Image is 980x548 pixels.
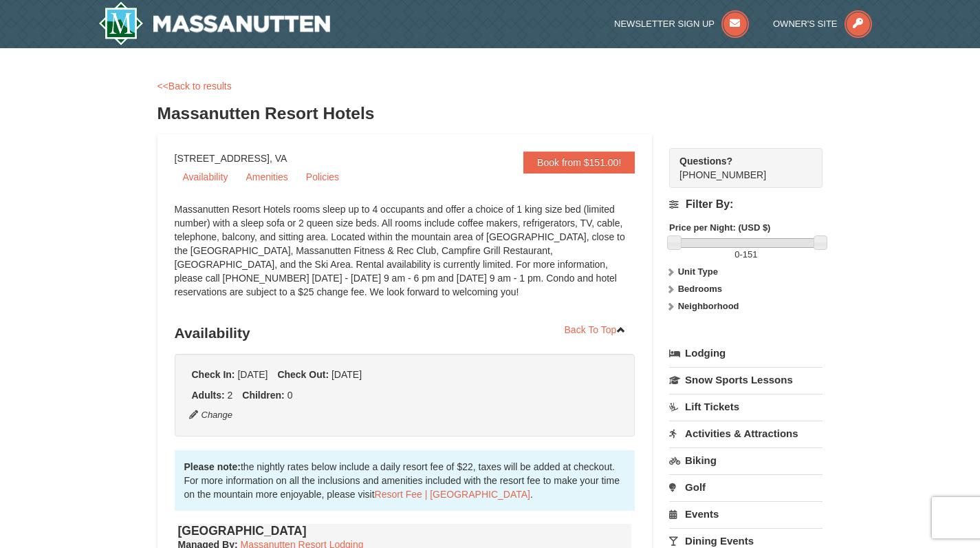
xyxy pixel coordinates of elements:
[734,249,739,260] span: 0
[614,19,715,29] span: Newsletter Sign Up
[242,390,284,401] strong: Children:
[277,369,329,380] strong: Check Out:
[331,369,362,380] span: [DATE]
[743,249,758,260] span: 151
[184,461,241,472] strong: Please note:
[188,408,234,423] button: Change
[98,1,331,45] img: Massanutten Resort Logo
[175,319,635,347] h3: Availability
[773,19,872,29] a: Owner's Site
[669,248,823,262] label: -
[669,394,823,419] a: Lift Tickets
[669,198,823,211] h4: Filter By:
[669,222,770,233] strong: Price per Night: (USD $)
[669,367,823,392] a: Snow Sports Lessons
[237,369,268,380] span: [DATE]
[228,390,233,401] span: 2
[679,156,732,167] strong: Questions?
[614,19,749,29] a: Newsletter Sign Up
[157,100,823,127] h3: Massanutten Resort Hotels
[669,501,823,527] a: Events
[237,167,296,187] a: Amenities
[178,524,632,538] h4: [GEOGRAPHIC_DATA]
[678,301,739,311] strong: Neighborhood
[679,154,798,180] span: [PHONE_NUMBER]
[298,167,347,187] a: Policies
[556,319,635,340] a: Back To Top
[773,19,838,29] span: Owner's Site
[375,489,530,500] a: Resort Fee | [GEOGRAPHIC_DATA]
[669,474,823,500] a: Golf
[678,266,718,277] strong: Unit Type
[287,390,293,401] span: 0
[669,421,823,446] a: Activities & Attractions
[669,341,823,366] a: Lodging
[669,447,823,473] a: Biking
[678,284,722,294] strong: Bedrooms
[523,151,635,173] a: Book from $151.00!
[175,450,635,511] div: the nightly rates below include a daily resort fee of $22, taxes will be added at checkout. For m...
[175,167,237,187] a: Availability
[175,202,635,313] div: Massanutten Resort Hotels rooms sleep up to 4 occupants and offer a choice of 1 king size bed (li...
[157,81,232,92] a: <<Back to results
[192,390,225,401] strong: Adults:
[98,1,331,45] a: Massanutten Resort
[192,369,235,380] strong: Check In:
